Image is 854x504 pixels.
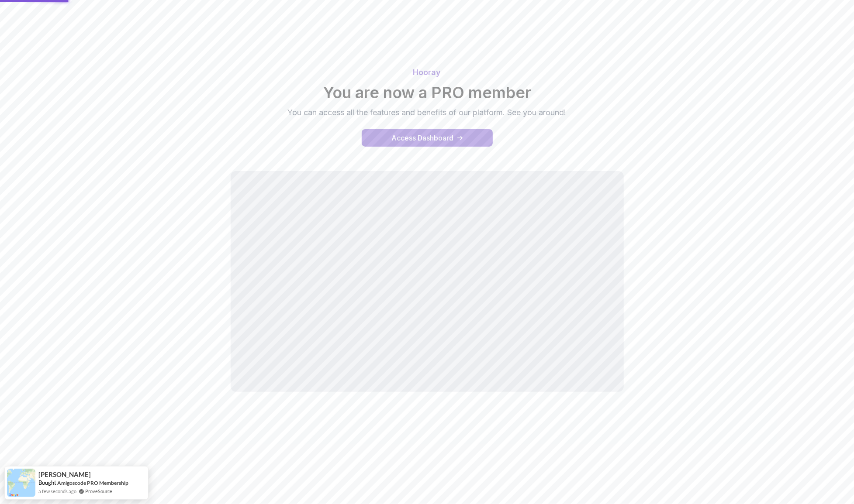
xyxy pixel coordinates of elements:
[57,480,128,486] a: Amigoscode PRO Membership
[231,171,624,392] iframe: welcome
[85,488,112,494] a: ProveSource
[392,133,454,143] div: Access Dashboard
[280,106,574,119] p: You can access all the features and benefits of our platform. See you around!
[38,479,56,486] span: Bought
[121,66,733,79] p: Hooray
[362,129,493,147] button: Access Dashboard
[121,84,733,101] h2: You are now a PRO member
[38,471,91,478] span: [PERSON_NAME]
[38,487,76,495] span: a few seconds ago
[362,129,493,147] a: access-dashboard
[7,469,35,497] img: provesource social proof notification image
